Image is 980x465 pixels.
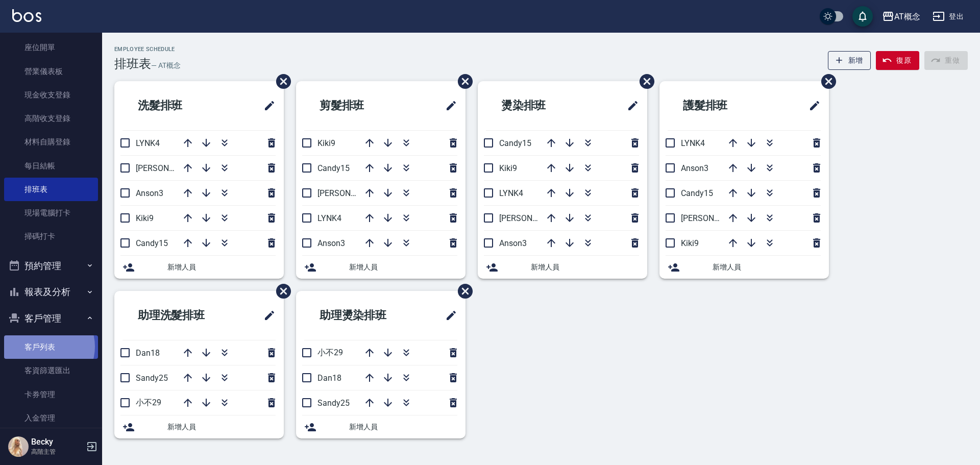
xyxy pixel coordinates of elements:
div: 新增人員 [478,256,647,279]
h6: — AT概念 [151,60,181,71]
span: LYNK4 [499,188,523,198]
h2: 洗髮排班 [122,87,228,124]
div: 新增人員 [114,415,284,438]
h2: Employee Schedule [114,46,181,53]
span: 修改班表的標題 [439,93,457,118]
a: 入金管理 [4,406,98,430]
span: 新增人員 [349,262,457,273]
span: Kiki9 [499,163,517,173]
span: LYNK4 [136,138,160,148]
button: 登出 [928,7,968,26]
h3: 排班表 [114,57,151,71]
img: Person [8,436,29,457]
span: 新增人員 [531,262,639,273]
p: 高階主管 [31,447,83,456]
h2: 助理燙染排班 [304,297,420,334]
a: 排班表 [4,178,98,201]
span: [PERSON_NAME]2 [681,213,747,223]
button: AT概念 [878,6,924,27]
div: 新增人員 [659,256,829,279]
span: 刪除班表 [268,276,292,306]
span: [PERSON_NAME]2 [499,213,565,223]
span: 修改班表的標題 [439,303,457,328]
span: Anson3 [499,238,527,248]
span: Sandy25 [136,373,168,383]
button: 新增 [828,51,871,70]
a: 客戶列表 [4,335,98,359]
span: 修改班表的標題 [802,93,821,118]
span: Dan18 [136,348,160,358]
div: AT概念 [894,10,920,23]
a: 座位開單 [4,36,98,59]
a: 材料自購登錄 [4,130,98,154]
span: 刪除班表 [450,276,474,306]
span: 小不29 [136,398,161,407]
span: 修改班表的標題 [257,303,276,328]
button: 預約管理 [4,253,98,279]
span: Candy15 [317,163,350,173]
span: [PERSON_NAME]2 [317,188,383,198]
button: save [852,6,873,27]
h2: 燙染排班 [486,87,591,124]
span: Dan18 [317,373,341,383]
span: [PERSON_NAME]2 [136,163,202,173]
span: 新增人員 [349,422,457,432]
span: Sandy25 [317,398,350,408]
span: 新增人員 [167,422,276,432]
span: LYNK4 [681,138,705,148]
a: 客資篩選匯出 [4,359,98,382]
h2: 助理洗髮排班 [122,297,238,334]
span: Kiki9 [681,238,699,248]
span: 新增人員 [167,262,276,273]
span: Kiki9 [136,213,154,223]
div: 新增人員 [296,256,465,279]
span: LYNK4 [317,213,341,223]
div: 新增人員 [296,415,465,438]
span: 新增人員 [713,262,821,273]
span: Anson3 [136,188,163,198]
a: 營業儀表板 [4,60,98,83]
span: Candy15 [499,138,531,148]
img: Logo [12,9,41,22]
a: 每日結帳 [4,154,98,178]
span: Candy15 [136,238,168,248]
span: Anson3 [317,238,345,248]
span: 修改班表的標題 [257,93,276,118]
span: 刪除班表 [268,66,292,96]
span: 刪除班表 [632,66,656,96]
h5: Becky [31,437,83,447]
span: Candy15 [681,188,713,198]
button: 客戶管理 [4,305,98,332]
span: 修改班表的標題 [621,93,639,118]
span: 刪除班表 [814,66,838,96]
a: 現場電腦打卡 [4,201,98,225]
a: 卡券管理 [4,383,98,406]
div: 新增人員 [114,256,284,279]
a: 掃碼打卡 [4,225,98,248]
span: Kiki9 [317,138,335,148]
span: Anson3 [681,163,708,173]
h2: 剪髮排班 [304,87,409,124]
h2: 護髮排班 [668,87,773,124]
a: 高階收支登錄 [4,107,98,130]
a: 現金收支登錄 [4,83,98,107]
button: 報表及分析 [4,279,98,305]
span: 刪除班表 [450,66,474,96]
span: 小不29 [317,348,343,357]
button: 復原 [876,51,919,70]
